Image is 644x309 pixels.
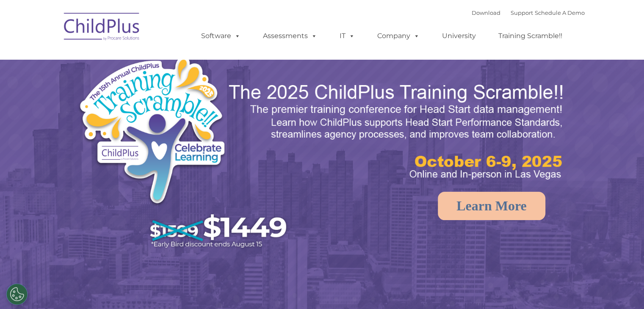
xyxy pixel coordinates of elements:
[602,268,644,309] iframe: Chat Widget
[254,28,326,44] a: Assessments
[60,7,144,49] img: ChildPlus by Procare Solutions
[472,9,500,16] a: Download
[490,28,571,44] a: Training Scramble!!
[193,28,249,44] a: Software
[535,9,585,16] a: Schedule A Demo
[331,28,363,44] a: IT
[472,9,585,16] font: |
[369,28,428,44] a: Company
[438,192,545,220] a: Learn More
[6,284,28,305] button: Cookies Settings
[511,9,533,16] a: Support
[434,28,484,44] a: University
